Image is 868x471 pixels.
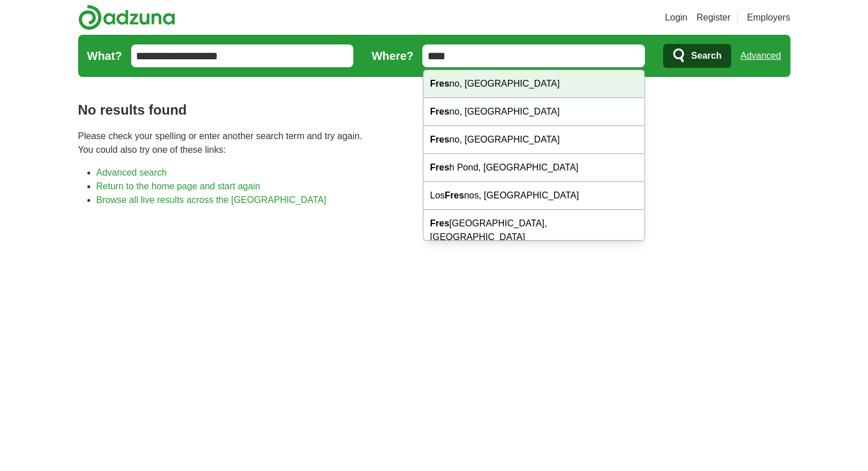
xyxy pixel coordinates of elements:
label: What? [87,47,122,64]
a: Register [696,11,730,25]
strong: Fres [430,218,450,228]
button: Search [663,44,731,68]
a: Advanced [740,44,781,67]
h1: No results found [78,100,790,120]
a: Login [665,11,687,25]
p: Please check your spelling or enter another search term and try again. You could also try one of ... [78,129,790,157]
img: Adzuna logo [78,5,175,30]
a: Advanced search [96,168,167,177]
span: Search [691,44,721,67]
label: Where? [372,47,413,64]
a: Employers [747,11,790,25]
a: Return to the home page and start again [96,181,260,191]
a: Browse all live results across the [GEOGRAPHIC_DATA] [96,195,326,205]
